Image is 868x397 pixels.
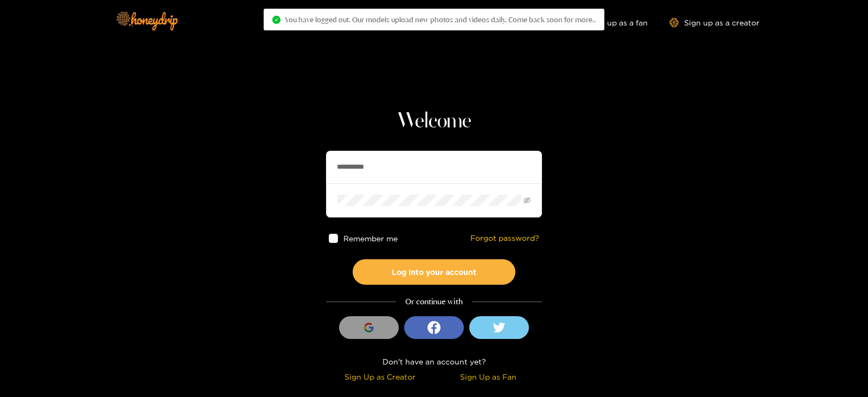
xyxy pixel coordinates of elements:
[285,15,596,24] span: You have logged out. Our models upload new photos and videos daily. Come back soon for more..
[343,234,398,242] span: Remember me
[326,296,542,308] div: Or continue with
[573,18,648,27] a: Sign up as a fan
[669,18,759,27] a: Sign up as a creator
[326,108,542,135] h1: Welcome
[326,355,542,368] div: Don't have an account yet?
[437,370,539,383] div: Sign Up as Fan
[353,259,515,285] button: Log into your account
[272,16,280,24] span: check-circle
[329,370,431,383] div: Sign Up as Creator
[524,197,531,204] span: eye-invisible
[470,234,539,243] a: Forgot password?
